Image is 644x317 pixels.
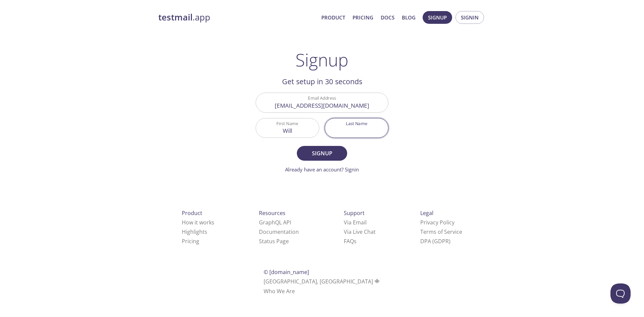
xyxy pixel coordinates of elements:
[259,219,291,226] a: GraphQL API
[420,228,462,235] a: Terms of Service
[182,209,202,217] span: Product
[402,13,416,22] a: Blog
[321,13,345,22] a: Product
[354,237,357,245] span: s
[428,13,447,22] span: Signup
[455,11,484,24] button: Signin
[259,237,289,245] a: Status Page
[381,13,394,22] a: Docs
[256,76,388,87] h2: Get setup in 30 seconds
[158,12,316,23] a: testmail.app
[344,219,367,226] a: Via Email
[264,287,295,295] a: Who We Are
[344,237,357,245] a: FAQ
[420,237,450,245] a: DPA (GDPR)
[296,50,348,70] h1: Signup
[182,228,207,235] a: Highlights
[304,149,340,158] span: Signup
[158,11,193,23] strong: testmail
[264,278,381,285] span: [GEOGRAPHIC_DATA], [GEOGRAPHIC_DATA]
[259,209,285,217] span: Resources
[344,209,365,217] span: Support
[297,146,347,161] button: Signup
[610,283,631,304] iframe: Help Scout Beacon - Open
[264,268,309,276] span: © [DOMAIN_NAME]
[420,219,454,226] a: Privacy Policy
[461,13,479,22] span: Signin
[182,219,214,226] a: How it works
[423,11,452,24] button: Signup
[285,166,359,173] a: Already have an account? Signin
[182,237,199,245] a: Pricing
[259,228,299,235] a: Documentation
[344,228,376,235] a: Via Live Chat
[353,13,373,22] a: Pricing
[420,209,433,217] span: Legal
